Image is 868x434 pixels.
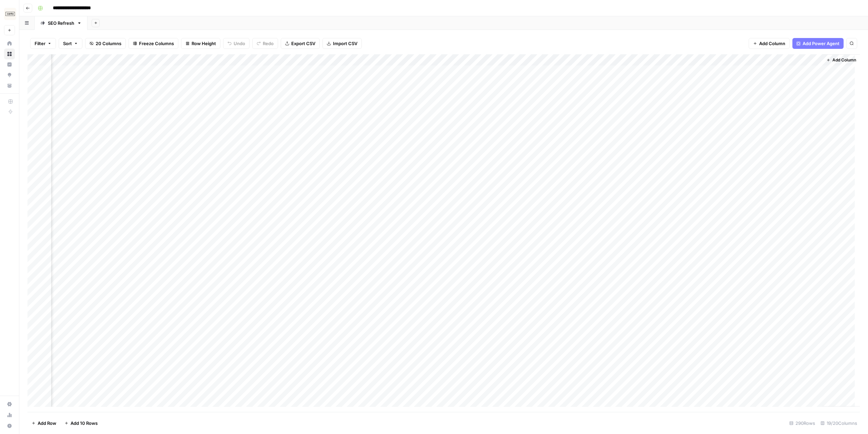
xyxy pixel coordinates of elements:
[4,420,15,431] button: Help + Support
[129,38,178,49] button: Freeze Columns
[181,38,220,49] button: Row Height
[63,40,72,47] span: Sort
[818,418,860,429] div: 19/20 Columns
[30,38,56,49] button: Filter
[4,49,15,59] a: Browse
[333,40,357,47] span: Import CSV
[832,57,856,63] span: Add Column
[139,40,174,47] span: Freeze Columns
[59,38,82,49] button: Sort
[48,20,74,26] div: SEO Refresh
[803,40,840,47] span: Add Power Agent
[787,418,818,429] div: 290 Rows
[291,40,315,47] span: Export CSV
[35,40,45,47] span: Filter
[38,420,56,427] span: Add Row
[35,16,87,30] a: SEO Refresh
[792,38,844,49] button: Add Power Agent
[234,40,245,47] span: Undo
[4,59,15,70] a: Insights
[223,38,250,49] button: Undo
[4,80,15,91] a: Your Data
[824,56,859,64] button: Add Column
[27,418,60,429] button: Add Row
[71,420,98,427] span: Add 10 Rows
[252,38,278,49] button: Redo
[749,38,790,49] button: Add Column
[4,5,15,22] button: Workspace: Carta
[4,8,16,20] img: Carta Logo
[263,40,274,47] span: Redo
[759,40,785,47] span: Add Column
[322,38,362,49] button: Import CSV
[4,399,15,410] a: Settings
[4,70,15,80] a: Opportunities
[4,410,15,420] a: Usage
[96,40,121,47] span: 20 Columns
[192,40,216,47] span: Row Height
[60,418,102,429] button: Add 10 Rows
[4,38,15,49] a: Home
[85,38,126,49] button: 20 Columns
[281,38,320,49] button: Export CSV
